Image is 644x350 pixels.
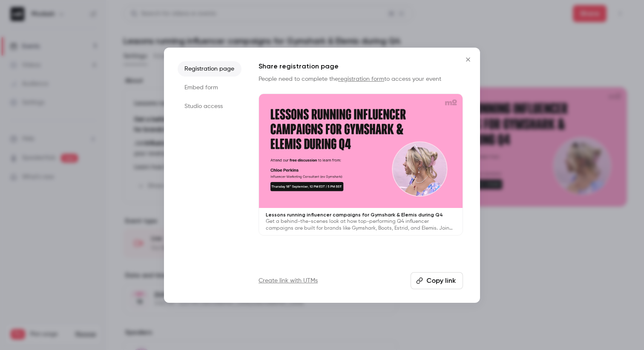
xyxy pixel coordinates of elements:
a: Lessons running influencer campaigns for Gymshark & Elemis during Q4Get a behind-the-scenes look ... [259,94,463,236]
p: People need to complete the to access your event [259,75,463,83]
p: Get a behind-the-scenes look at how top-performing Q4 influencer campaigns are built for brands l... [266,218,456,232]
a: registration form [338,76,384,82]
p: Lessons running influencer campaigns for Gymshark & Elemis during Q4 [266,211,456,218]
h1: Share registration page [259,61,463,71]
button: Close [460,51,477,68]
a: Create link with UTMs [259,276,318,285]
li: Studio access [178,99,241,114]
li: Registration page [178,61,241,77]
li: Embed form [178,80,241,95]
button: Copy link [411,272,463,289]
